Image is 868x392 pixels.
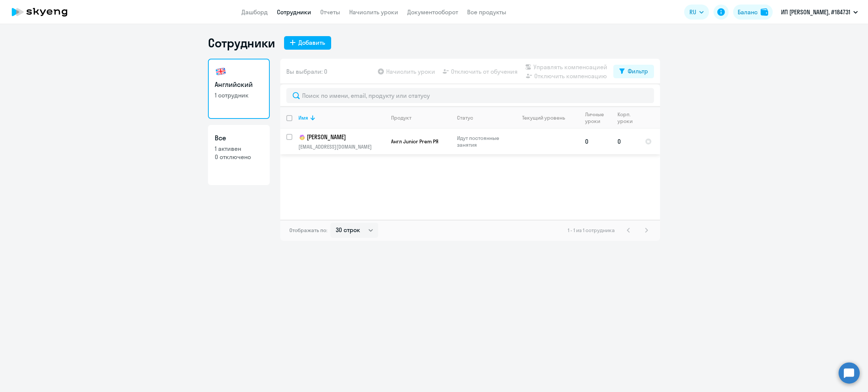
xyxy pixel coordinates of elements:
[277,8,311,16] a: Сотрудники
[761,8,768,16] img: balance
[522,114,565,121] div: Текущий уровень
[613,65,654,78] button: Фильтр
[298,133,385,142] a: child[PERSON_NAME]
[585,111,611,125] div: Личные уроки
[617,111,639,125] div: Корп. уроки
[457,114,509,121] div: Статус
[457,135,509,148] p: Идут постоянные занятия
[467,8,506,16] a: Все продукты
[457,114,473,121] div: Статус
[215,144,263,153] p: 1 активен
[617,111,634,125] div: Корп. уроки
[628,67,648,76] div: Фильтр
[391,138,439,145] span: Англ Junior Prem РЯ
[407,8,458,16] a: Документооборот
[298,114,308,121] div: Имя
[215,65,227,77] img: english
[298,38,325,47] div: Добавить
[391,114,411,121] div: Продукт
[781,8,850,17] p: ИП [PERSON_NAME], #184731
[298,114,385,121] div: Имя
[208,125,270,185] a: Все1 активен0 отключено
[215,153,263,161] p: 0 отключено
[568,227,615,234] span: 1 - 1 из 1 сотрудника
[738,8,758,17] div: Баланс
[298,133,384,142] p: [PERSON_NAME]
[684,5,709,20] button: RU
[391,114,451,121] div: Продукт
[777,3,862,21] button: ИП [PERSON_NAME], #184731
[298,134,306,141] img: child
[284,36,331,50] button: Добавить
[733,5,773,20] button: Балансbalance
[215,91,263,99] p: 1 сотрудник
[208,59,270,119] a: Английский1 сотрудник
[515,114,579,121] div: Текущий уровень
[286,88,654,103] input: Поиск по имени, email, продукту или статусу
[289,227,327,234] span: Отображать по:
[286,67,327,76] span: Вы выбрали: 0
[585,111,606,125] div: Личные уроки
[579,129,611,154] td: 0
[611,129,639,154] td: 0
[215,133,263,143] h3: Все
[689,8,696,17] span: RU
[298,143,385,150] p: [EMAIL_ADDRESS][DOMAIN_NAME]
[320,8,340,16] a: Отчеты
[349,8,398,16] a: Начислить уроки
[215,80,263,90] h3: Английский
[208,35,275,50] h1: Сотрудники
[241,8,268,16] a: Дашборд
